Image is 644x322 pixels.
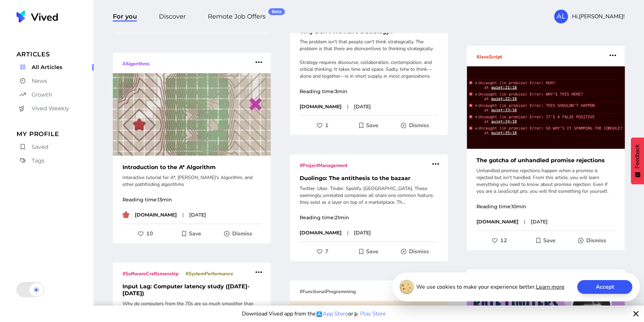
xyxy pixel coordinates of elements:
[185,269,233,278] a: #SystemPerformance
[531,218,548,225] time: [DATE]
[17,103,94,114] a: Vived Weekly
[159,12,186,21] a: Discover
[476,54,502,60] span: # JavaScript
[300,245,346,258] button: Like
[554,10,568,23] div: AL
[354,229,371,236] time: [DATE]
[122,59,150,68] a: #Algorithms
[335,214,349,221] time: 21 min
[346,119,392,132] button: Add to Saved For Later
[17,62,94,73] a: All Articles
[392,119,438,132] button: Dismiss
[467,61,625,225] a: The gotcha of unhandled promise rejectionsUnhandled promise rejections happen when a promise is r...
[467,157,625,164] h1: The gotcha of unhandled promise rejections
[392,273,640,301] div: We use cookies to make your experience better.
[17,10,58,23] img: Vived
[182,211,184,218] span: |
[467,203,625,210] p: Reading time:
[554,10,625,23] button: ALHi,[PERSON_NAME]!
[32,157,44,165] span: Tags
[569,234,615,247] button: Dismiss
[300,119,346,132] button: Like
[32,77,47,85] span: News
[572,12,625,21] span: Hi, [PERSON_NAME] !
[32,91,52,99] span: Growth
[122,174,261,188] p: Interactive tutorial for A*, [PERSON_NAME]'s Algorithm, and other pathfinding algorithms
[208,12,266,21] a: Remote Job OffersBeta
[392,245,438,258] button: Dismiss
[113,283,271,297] h1: Input Lag: Computer latency study ([DATE]-[DATE])
[347,229,348,236] span: |
[159,13,186,22] span: Discover
[300,162,347,169] span: # ProjectManagement
[476,167,615,195] p: Unhandled promise rejections happen when a promise is rejected but isn't handled. From this artic...
[290,88,448,95] p: Reading time:
[300,161,347,169] a: #ProjectManagement
[32,63,62,71] span: All Articles
[476,218,518,225] p: [DOMAIN_NAME]
[631,137,644,184] button: Feedback - Show survey
[17,89,94,100] a: Growth
[17,142,94,153] a: Saved
[135,211,177,218] p: [DOMAIN_NAME]
[536,283,565,291] a: Learn more
[300,287,356,296] a: #FunctionalProgramming
[122,60,150,67] span: # Algorithms
[113,196,271,203] p: Reading time:
[17,155,94,166] a: Tags
[634,144,641,168] span: Feedback
[122,227,169,240] button: Like
[169,227,215,240] button: Add to Saved For Later
[32,104,69,113] span: Vived Weekly
[122,269,179,278] a: #SoftwareCraftsmanship
[185,270,233,277] span: # SystemPerformance
[122,270,179,277] span: # SoftwareCraftsmanship
[300,185,438,206] p: Twitter. Uber. Tinder. Spotify. [GEOGRAPHIC_DATA]. These seemingly unrelated companies all share ...
[300,103,342,110] p: [DOMAIN_NAME]
[268,8,285,15] div: Beta
[300,288,356,295] span: # FunctionalProgramming
[215,227,261,240] button: Dismiss
[253,265,265,279] button: More actions
[290,175,448,182] h1: Duolingo: The antithesis to the bazaar
[113,12,137,21] a: For you
[17,129,94,139] span: My Profile
[290,214,448,221] p: Reading time:
[189,211,206,218] time: [DATE]
[353,310,386,318] a: Play Store
[316,310,348,318] a: App Store
[253,55,265,69] button: More actions
[577,280,632,294] button: Accept
[300,229,342,236] p: [DOMAIN_NAME]
[300,38,438,80] p: The problem isn't that people can't think strategically. The problem is that there are disincenti...
[607,272,619,286] button: More actions
[208,13,266,22] span: Remote Job Offers
[113,13,137,22] span: For you
[607,48,619,62] button: More actions
[429,157,442,171] button: More actions
[335,88,347,95] time: 3 min
[347,103,348,110] span: |
[290,169,448,236] a: Duolingo: The antithesis to the bazaarTwitter. Uber. Tinder. Spotify. [GEOGRAPHIC_DATA]. These se...
[354,103,371,110] time: [DATE]
[476,234,523,247] button: Like
[524,218,525,225] span: |
[32,143,49,151] span: Saved
[122,300,261,314] p: Why do computers from the 70s are so much smoother than current ones?
[113,164,271,171] h1: Introduction to the A* Algorithm
[17,49,94,59] span: Articles
[476,53,502,61] a: #JavaScript
[512,203,526,210] time: 10 min
[17,76,94,87] a: News
[158,197,172,203] time: 13 min
[346,245,392,258] button: Add to Saved For Later
[523,234,569,247] button: Add to Saved For Later
[113,68,271,218] a: Introduction to the A* AlgorithmInteractive tutorial for A*, [PERSON_NAME]'s Algorithm, and other...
